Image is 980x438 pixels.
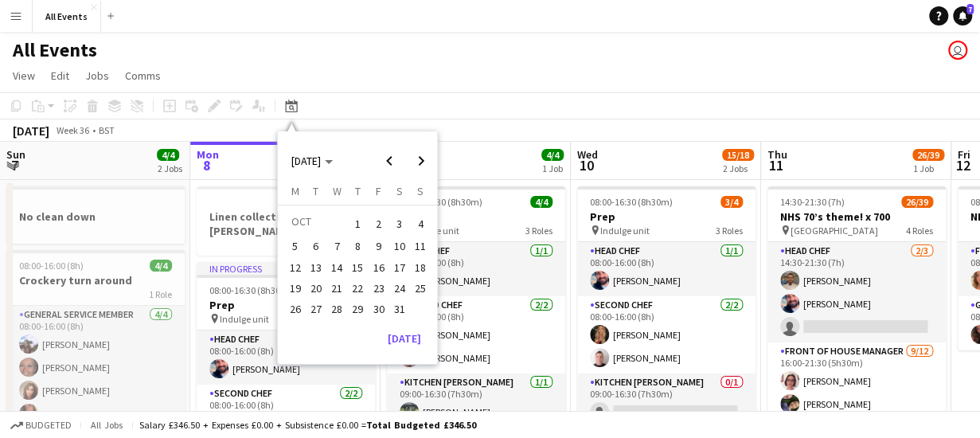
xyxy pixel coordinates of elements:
[368,236,388,256] button: 09-10-2026
[411,258,430,277] span: 18
[355,184,361,198] span: T
[347,236,368,256] button: 08-10-2026
[389,278,410,299] button: 24-10-2026
[327,279,346,298] span: 21
[389,236,410,256] button: 10-10-2026
[306,299,326,319] span: 27
[716,225,743,237] span: 3 Roles
[369,237,388,256] span: 9
[387,242,565,296] app-card-role: Head Chef1/108:00-16:00 (8h)[PERSON_NAME]
[197,186,375,256] app-job-card: Linen collection: [PERSON_NAME] and [PERSON_NAME]
[6,306,185,429] app-card-role: General service member4/408:00-16:00 (8h)[PERSON_NAME][PERSON_NAME][PERSON_NAME][PERSON_NAME]
[347,257,368,278] button: 15-10-2026
[575,156,598,174] span: 10
[53,124,92,136] span: Week 36
[723,162,753,174] div: 2 Jobs
[197,298,375,312] h3: Prep
[417,184,424,198] span: S
[913,162,943,174] div: 1 Job
[600,225,650,237] span: Indulge unit
[286,237,305,256] span: 5
[149,288,172,300] span: 1 Role
[13,123,49,139] div: [DATE]
[284,278,305,299] button: 19-10-2026
[369,299,388,319] span: 30
[306,279,326,298] span: 20
[157,149,179,161] span: 4/4
[410,278,431,299] button: 25-10-2026
[88,419,126,431] span: All jobs
[333,184,342,198] span: W
[13,38,97,62] h1: All Events
[306,299,326,319] button: 27-10-2026
[306,237,326,256] span: 6
[6,186,185,244] app-job-card: No clean down
[577,186,755,422] div: 08:00-16:30 (8h30m)3/4Prep Indulge unit3 RolesHead Chef1/108:00-16:00 (8h)[PERSON_NAME]Second Che...
[348,279,367,298] span: 22
[286,258,305,277] span: 12
[389,257,410,278] button: 17-10-2026
[577,242,755,296] app-card-role: Head Chef1/108:00-16:00 (8h)[PERSON_NAME]
[953,6,972,25] a: 7
[327,237,346,256] span: 7
[948,41,967,60] app-user-avatar: Lucy Hinks
[376,184,381,198] span: F
[387,209,565,224] h3: Prep
[901,196,933,208] span: 26/39
[369,213,388,235] span: 2
[387,373,565,428] app-card-role: Kitchen [PERSON_NAME]1/109:00-16:30 (7h30m)[PERSON_NAME]
[291,154,321,168] span: [DATE]
[542,162,563,174] div: 1 Job
[6,209,185,224] h3: No clean down
[4,156,25,174] span: 7
[6,250,185,429] app-job-card: 08:00-16:00 (8h)4/4Crockery turn around1 RoleGeneral service member4/408:00-16:00 (8h)[PERSON_NAM...
[197,262,375,275] div: In progress
[387,186,565,422] app-job-card: 08:00-16:30 (8h30m)4/4Prep Indulge unit3 RolesHead Chef1/108:00-16:00 (8h)[PERSON_NAME]Second Che...
[368,211,388,236] button: 02-10-2026
[306,278,326,299] button: 20-10-2026
[411,279,430,298] span: 25
[327,258,346,277] span: 14
[912,149,944,161] span: 26/39
[326,299,347,319] button: 28-10-2026
[369,279,388,298] span: 23
[327,299,346,319] span: 28
[577,147,598,162] span: Wed
[306,258,326,277] span: 13
[958,147,970,162] span: Fri
[8,416,74,434] button: Budgeted
[767,186,946,422] app-job-card: 14:30-21:30 (7h)26/39NHS 70’s theme! x 700 [GEOGRAPHIC_DATA]4 RolesHead Chef2/314:30-21:30 (7h)[P...
[306,236,326,256] button: 06-10-2026
[209,284,292,296] span: 08:00-16:30 (8h30m)
[220,313,269,325] span: Indulge unit
[13,68,35,83] span: View
[25,420,72,431] span: Budgeted
[369,258,388,277] span: 16
[955,156,970,174] span: 12
[139,419,476,431] div: Salary £346.50 + Expenses £0.00 + Subsistence £0.00 =
[400,196,482,208] span: 08:00-16:30 (8h30m)
[6,65,41,86] a: View
[411,213,430,235] span: 4
[405,145,437,177] button: Next month
[791,225,878,237] span: [GEOGRAPHIC_DATA]
[410,211,431,236] button: 04-10-2026
[285,147,339,175] button: Choose month and year
[390,279,409,298] span: 24
[347,278,368,299] button: 22-10-2026
[306,257,326,278] button: 13-10-2026
[389,211,410,236] button: 03-10-2026
[577,209,755,224] h3: Prep
[284,299,305,319] button: 26-10-2026
[284,257,305,278] button: 12-10-2026
[577,373,755,428] app-card-role: Kitchen [PERSON_NAME]0/109:00-16:30 (7h30m)
[368,257,388,278] button: 16-10-2026
[410,257,431,278] button: 18-10-2026
[590,196,673,208] span: 08:00-16:30 (8h30m)
[410,236,431,256] button: 11-10-2026
[373,145,405,177] button: Previous month
[530,196,552,208] span: 4/4
[347,299,368,319] button: 29-10-2026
